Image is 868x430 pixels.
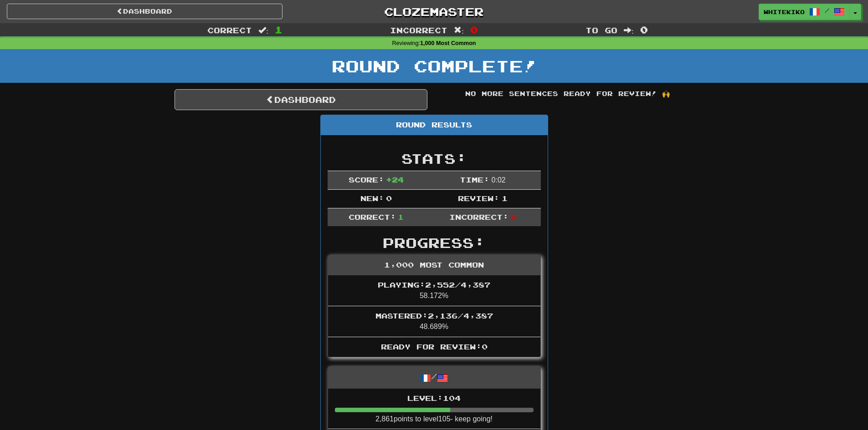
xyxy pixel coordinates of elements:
[510,212,516,221] span: 0
[420,40,476,46] strong: 1,000 Most Common
[640,24,648,35] span: 0
[175,89,427,110] a: Dashboard
[449,212,508,221] span: Incorrect:
[759,4,850,20] a: whitekiko /
[328,235,541,250] h2: Progress:
[328,389,540,430] li: 2,861 points to level 105 - keep going!
[764,8,805,16] span: whitekiko
[360,194,384,202] span: New:
[470,24,478,35] span: 0
[7,4,282,19] a: Dashboard
[407,394,461,402] span: Level: 104
[586,25,617,35] span: To go
[441,89,694,98] div: No more sentences ready for review! 🙌
[328,306,540,337] li: 48.689%
[458,194,499,202] span: Review:
[328,275,540,306] li: 58.172%
[624,26,634,34] span: :
[375,311,493,320] span: Mastered: 2,136 / 4,387
[328,367,540,388] div: /
[207,25,252,35] span: Correct
[349,175,384,184] span: Score:
[398,212,404,221] span: 1
[386,175,404,184] span: + 24
[386,194,392,202] span: 0
[378,280,490,289] span: Playing: 2,552 / 4,387
[390,25,447,35] span: Incorrect
[328,151,541,166] h2: Stats:
[321,115,548,135] div: Round Results
[258,26,268,34] span: :
[381,342,488,351] span: Ready for Review: 0
[454,26,464,34] span: :
[3,57,865,75] h1: Round Complete!
[492,176,506,184] span: 0 : 0 2
[349,212,396,221] span: Correct:
[275,24,282,35] span: 1
[460,175,489,184] span: Time:
[502,194,508,202] span: 1
[296,4,572,20] a: Clozemaster
[825,7,829,14] span: /
[328,255,540,275] div: 1,000 Most Common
